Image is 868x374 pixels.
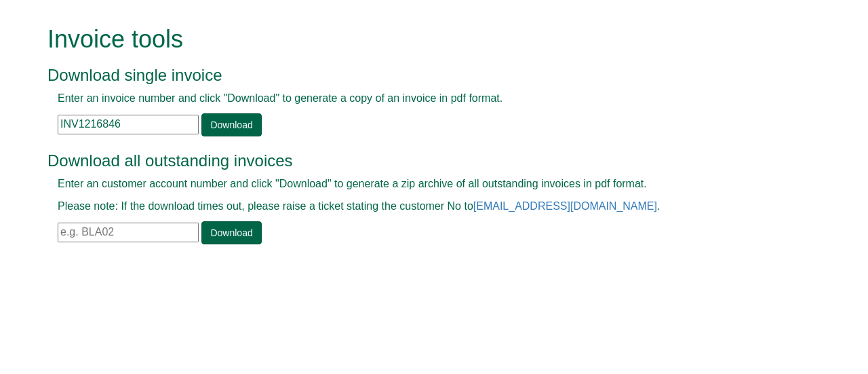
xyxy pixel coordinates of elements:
[58,223,199,242] input: e.g. BLA02
[201,221,261,244] a: Download
[58,91,780,107] p: Enter an invoice number and click "Download" to generate a copy of an invoice in pdf format.
[47,67,790,84] h3: Download single invoice
[201,113,261,136] a: Download
[58,115,199,134] input: e.g. INV1234
[58,176,780,192] p: Enter an customer account number and click "Download" to generate a zip archive of all outstandin...
[473,200,657,212] a: [EMAIL_ADDRESS][DOMAIN_NAME]
[47,152,790,170] h3: Download all outstanding invoices
[58,199,780,214] p: Please note: If the download times out, please raise a ticket stating the customer No to .
[47,26,790,53] h1: Invoice tools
